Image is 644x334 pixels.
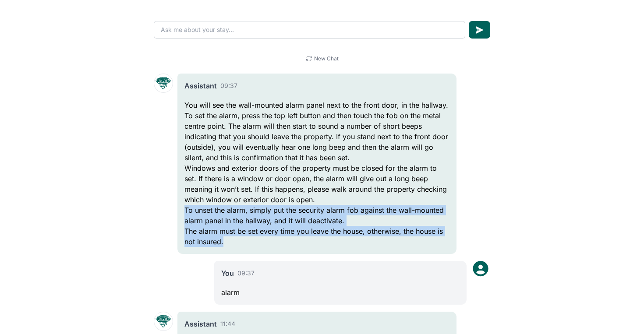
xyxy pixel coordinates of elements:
[221,287,460,298] p: alarm
[184,226,449,247] p: The alarm must be set every time you leave the house, otherwise, the house is not insured.
[184,319,217,329] span: Assistant
[221,268,234,278] span: You
[184,100,449,163] p: You will see the wall-mounted alarm panel next to the front door, in the hallway. To set the alar...
[184,205,449,226] p: To unset the alarm, simply put the security alarm fob against the wall-mounted alarm panel in the...
[184,81,217,91] span: Assistant
[184,163,449,205] p: Windows and exterior doors of the property must be closed for the alarm to set. If there is a win...
[237,269,255,278] span: 09:37
[154,21,465,39] input: Ask me about your stay...
[220,81,237,90] span: 09:37
[314,55,339,62] span: New Chat
[305,55,339,62] button: New Chat
[220,320,235,328] span: 11:44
